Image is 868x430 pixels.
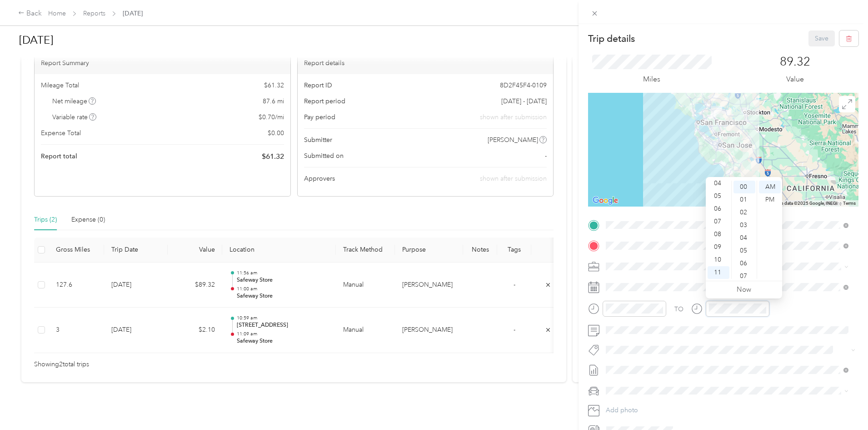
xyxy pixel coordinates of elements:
[603,404,858,417] button: Add photo
[733,270,755,283] div: 07
[733,244,755,257] div: 05
[708,253,729,266] div: 10
[774,201,838,206] span: Map data ©2025 Google, INEGI
[733,206,755,219] div: 02
[674,304,683,314] div: TO
[733,232,755,244] div: 04
[708,215,729,228] div: 07
[708,228,729,241] div: 08
[733,181,755,193] div: 00
[708,190,729,202] div: 05
[708,266,729,279] div: 11
[759,193,781,206] div: PM
[708,241,729,253] div: 09
[588,32,635,45] p: Trip details
[737,285,751,294] a: Now
[733,257,755,270] div: 06
[733,193,755,206] div: 01
[708,202,729,215] div: 06
[786,74,804,85] p: Value
[590,195,620,207] a: Open this area in Google Maps (opens a new window)
[643,74,660,85] p: Miles
[708,177,729,190] div: 04
[843,201,856,206] a: Terms (opens in new tab)
[817,379,868,430] iframe: Everlance-gr Chat Button Frame
[733,219,755,232] div: 03
[780,55,810,69] p: 89.32
[759,181,781,193] div: AM
[590,195,620,207] img: Google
